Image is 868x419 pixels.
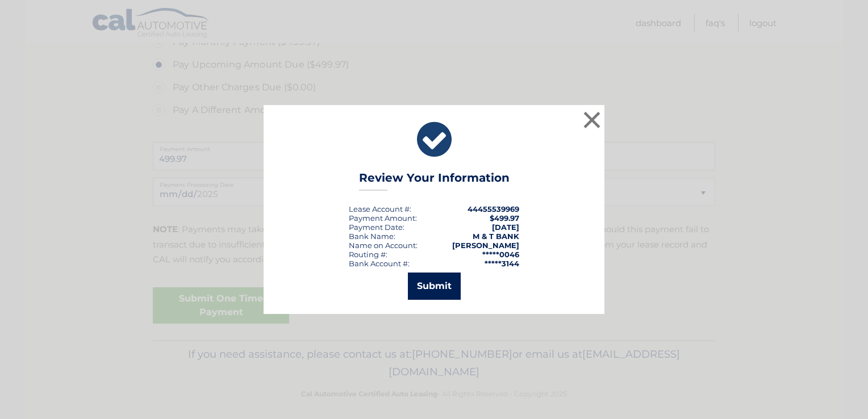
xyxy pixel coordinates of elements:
[349,223,404,232] div: :
[359,171,510,191] h3: Review Your Information
[349,204,411,213] div: Lease Account #:
[468,204,519,213] strong: 44455539969
[349,241,418,250] div: Name on Account:
[349,223,403,232] span: Payment Date
[492,223,519,232] span: [DATE]
[581,108,603,131] button: ×
[490,213,519,223] span: $499.97
[349,250,387,259] div: Routing #:
[349,232,395,241] div: Bank Name:
[408,273,461,300] button: Submit
[473,232,519,241] strong: M & T BANK
[452,241,519,250] strong: [PERSON_NAME]
[349,213,417,223] div: Payment Amount:
[349,259,410,268] div: Bank Account #:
